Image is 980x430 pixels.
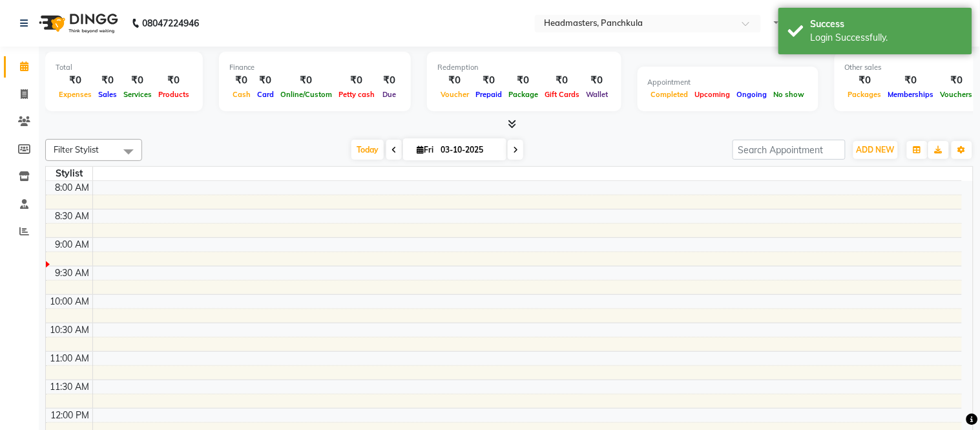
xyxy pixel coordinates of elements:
div: ₹0 [229,73,254,88]
span: Today [351,140,384,160]
div: Total [56,62,193,73]
span: Expenses [56,90,95,99]
span: Voucher [437,90,472,99]
span: Ongoing [734,90,771,99]
button: ADD NEW [853,141,898,159]
div: Success [811,17,963,31]
div: ₹0 [254,73,277,88]
span: Cash [229,90,254,99]
span: Memberships [885,90,937,99]
div: Finance [229,62,401,73]
div: ₹0 [845,73,885,88]
span: Completed [648,90,692,99]
div: ₹0 [541,73,583,88]
span: Vouchers [937,90,976,99]
div: ₹0 [885,73,937,88]
div: 9:30 AM [53,266,92,280]
b: 08047224946 [142,5,199,41]
div: ₹0 [120,73,155,88]
span: ADD NEW [857,145,895,155]
div: ₹0 [378,73,401,88]
div: ₹0 [95,73,120,88]
div: Login Successfully. [811,31,963,45]
div: ₹0 [437,73,472,88]
div: Redemption [437,62,611,73]
div: 10:30 AM [48,323,92,337]
div: 11:00 AM [48,352,92,365]
span: Gift Cards [541,90,583,99]
span: No show [771,90,808,99]
div: 8:30 AM [53,210,92,223]
span: Services [120,90,155,99]
div: 9:00 AM [53,238,92,252]
span: Upcoming [692,90,734,99]
input: Search Appointment [733,140,846,160]
div: ₹0 [937,73,976,88]
span: Fri [413,145,437,155]
div: 8:00 AM [53,181,92,195]
span: Filter Stylist [54,144,99,155]
span: Online/Custom [277,90,335,99]
div: ₹0 [335,73,378,88]
div: ₹0 [472,73,505,88]
div: 10:00 AM [48,295,92,308]
div: 12:00 PM [48,409,92,422]
img: logo [33,5,121,41]
span: Card [254,90,277,99]
div: ₹0 [277,73,335,88]
div: Appointment [648,77,808,88]
div: Stylist [46,167,92,180]
div: 11:30 AM [48,380,92,394]
span: Wallet [583,90,611,99]
div: ₹0 [505,73,541,88]
span: Package [505,90,541,99]
span: Petty cash [335,90,378,99]
div: ₹0 [583,73,611,88]
span: Products [155,90,193,99]
input: 2025-10-03 [437,140,501,160]
span: Due [379,90,399,99]
div: ₹0 [155,73,193,88]
div: ₹0 [56,73,95,88]
span: Sales [95,90,120,99]
span: Prepaid [472,90,505,99]
span: Packages [845,90,885,99]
